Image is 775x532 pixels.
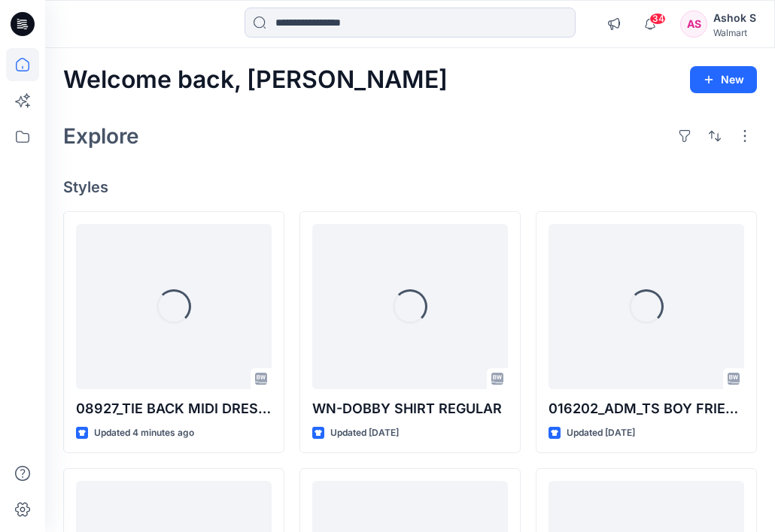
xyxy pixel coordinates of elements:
[63,124,139,148] h2: Explore
[549,398,744,419] p: 016202_ADM_TS BOY FRIEN SHIRT
[713,27,756,38] div: Walmart
[63,66,448,94] h2: Welcome back, [PERSON_NAME]
[680,11,707,38] div: AS
[690,66,757,93] button: New
[649,13,666,25] span: 34
[567,425,635,441] p: Updated [DATE]
[76,398,272,419] p: 08927_TIE BACK MIDI DRESS-XS-L
[312,398,508,419] p: WN-DOBBY SHIRT REGULAR
[330,425,399,441] p: Updated [DATE]
[94,425,194,441] p: Updated 4 minutes ago
[63,178,757,196] h4: Styles
[713,9,756,27] div: Ashok S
